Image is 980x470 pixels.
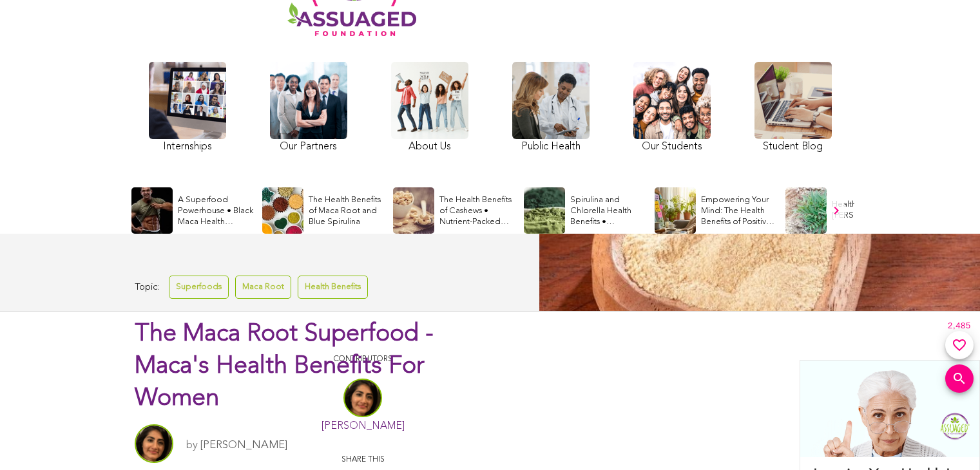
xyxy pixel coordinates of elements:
span: Topic: [135,279,159,296]
a: Superfoods [169,276,229,298]
a: Maca Root [235,276,291,298]
a: Health Benefits [298,276,368,298]
span: The Maca Root Superfood - Maca's Health Benefits For Women [135,322,434,411]
a: [PERSON_NAME] [200,440,287,451]
span: by [186,440,198,451]
img: Sitara Darvish [135,424,173,463]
